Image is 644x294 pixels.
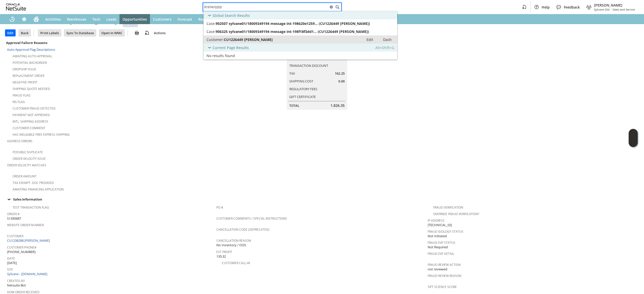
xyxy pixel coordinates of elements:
span: Not Initiated [428,234,447,238]
a: Sylvane - [DOMAIN_NAME] [7,272,49,276]
td: Sales Information [5,196,639,203]
a: No results found [204,52,397,60]
a: Actions [152,31,168,35]
img: add-record.svg [144,30,150,36]
a: Customers [150,14,175,24]
span: Feedback [564,5,580,10]
a: Regulatory Fees [289,87,317,91]
a: Opportunities [119,14,150,24]
a: Customer Comments / Special Instructions [216,216,287,221]
a: Dash: [379,36,396,42]
div: Shortcuts [18,14,30,24]
span: Sales and Service [613,8,635,11]
a: Home [30,14,42,24]
svg: Shortcuts [21,16,27,22]
svg: Home [33,16,39,22]
span: No Inventory / OOS [216,243,246,248]
span: [DATE] [7,261,17,265]
span: Global Search Results [213,13,250,18]
span: Opportunities [123,17,147,22]
span: Help [542,5,550,10]
a: Potential Backorder [13,61,47,65]
div: Sales Information [5,196,637,203]
span: Tech [92,17,100,22]
a: Fraud Verification [433,205,463,210]
a: Customer Call-in [222,261,250,265]
a: Est Profit [216,250,232,254]
a: PO # [216,205,223,210]
a: Customer [7,234,23,238]
span: Sylvane Old [594,8,610,11]
a: Leads [103,14,119,24]
span: Reports [198,17,212,22]
a: IP Address [428,218,445,223]
span: CU1226449 [PERSON_NAME] [224,37,273,42]
a: Site [7,267,13,272]
a: Awaiting Auto-Approval [13,54,52,58]
span: Customers [153,17,172,22]
span: Case: [207,21,216,26]
a: Intl. Shipping Address [13,119,48,124]
input: Open In WMC [99,30,124,36]
span: [PERSON_NAME] [594,3,635,8]
a: Order Velocity Matches [7,163,46,167]
span: Not Required [428,245,448,250]
img: print.svg [134,30,140,36]
svg: Recent Records [9,16,15,22]
a: Website Order Number [7,223,44,227]
div: Approval Failure Reasons [5,39,214,46]
span: Case: [207,29,216,34]
a: Negative Profit [13,80,37,84]
a: Payment not approved [13,113,50,117]
a: Cancellation Reason [216,238,251,243]
a: Test Transaction Flag [13,205,49,210]
span: 1,826.35 [331,103,345,108]
a: Recent Records [6,14,18,24]
span: Oracle Guided Learning Widget. To move around, please hold and drag [629,138,638,147]
a: Forecast [175,14,195,24]
span: S1350687 [7,216,21,221]
iframe: Click here to launch Oracle Guided Learning Help Panel [629,129,638,147]
span: No results found [207,53,235,58]
span: Netsuite Bot [7,283,26,288]
a: Awaiting Financing Application [13,187,64,191]
span: 906325 sylvane01/18009349194 message int-198f18f3dd1... (CU1226449 [PERSON_NAME]) [216,29,369,34]
a: Customer Comment [13,126,45,130]
span: 135.32 [216,254,226,259]
a: Address Errors [7,139,32,143]
a: Shipping Quote Needed [13,87,50,91]
input: Sync To Database [64,30,96,36]
a: Possible Duplicate [13,150,43,154]
a: Fraud Idology Status [428,229,463,234]
a: Order Velocity Issue [13,157,46,161]
a: Order # [7,212,20,216]
a: Customer Phone# [7,245,36,250]
a: RIS flag [13,100,25,104]
a: Case:906325 sylvane01/18009349194 message int-198f18f3dd1... (CU1226449 [PERSON_NAME])Edit: [204,27,397,35]
input: Print Labels [38,30,61,36]
a: Fraud E4F Detail [428,252,454,256]
a: Warehouse [64,14,89,24]
a: Order Amount [13,174,36,178]
a: Fraud E4F Status [428,240,455,245]
a: Transaction Discount [289,63,328,68]
a: Override Fraud Verification? [433,212,479,216]
a: CU1238288 [PERSON_NAME] [7,238,51,243]
span: 0.00 [338,79,345,84]
span: 902507 sylvane01/18009349194 message int-198620e1259... (CU1226449 [PERSON_NAME]) [216,21,370,26]
a: Has Ineligible Free Express Shipping [13,132,70,137]
a: Dropship Issue [13,67,36,71]
input: Back [19,30,30,36]
a: Cancellation Code (deprecated) [216,227,269,232]
span: Forecast [178,17,192,22]
a: Total [289,103,299,108]
a: Activities [42,14,64,24]
span: 162.25 [335,71,345,76]
span: Customer: [207,37,224,42]
a: Auto-Approval Flag Descriptions [7,47,55,52]
a: Fraud Review Reason [428,274,461,278]
a: Sift Science Score [428,285,457,289]
a: Created By [7,279,25,283]
span: Leads [106,17,116,22]
a: Customer:CU1226449 [PERSON_NAME]Edit: Dash: [204,35,397,43]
